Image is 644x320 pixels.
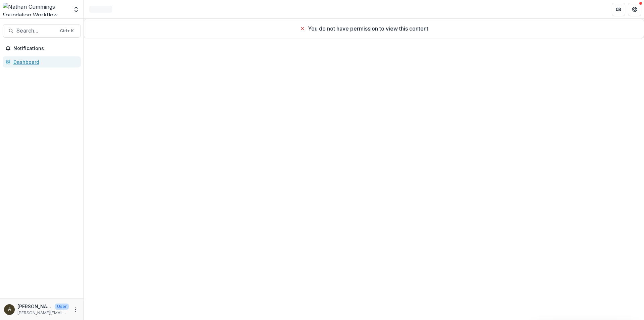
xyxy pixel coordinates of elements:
[3,3,69,16] img: Nathan Cummings Foundation Workflow Sandbox logo
[17,310,69,316] p: [PERSON_NAME][EMAIL_ADDRESS][DOMAIN_NAME]
[628,3,641,16] button: Get Help
[3,43,81,54] button: Notifications
[3,24,81,38] button: Search...
[16,28,56,34] span: Search...
[308,25,428,33] p: You do not have permission to view this content
[71,306,79,314] button: More
[17,303,52,310] p: [PERSON_NAME][EMAIL_ADDRESS][DOMAIN_NAME]
[55,304,69,310] p: User
[3,56,81,67] a: Dashboard
[87,4,115,14] nav: breadcrumb
[13,58,75,65] div: Dashboard
[71,3,81,16] button: Open entity switcher
[59,27,75,35] div: Ctrl + K
[8,307,11,312] div: anveet+test+01@trytemelio.com
[612,3,625,16] button: Partners
[13,46,78,51] span: Notifications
